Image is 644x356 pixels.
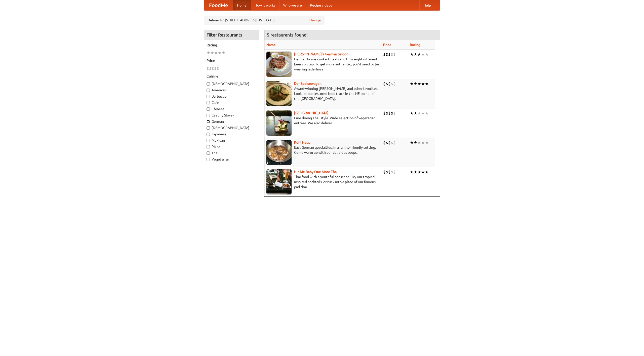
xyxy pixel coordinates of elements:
input: Mexican [207,139,210,142]
li: $ [214,66,217,71]
label: Thai [207,150,256,155]
a: Help [419,0,435,10]
input: Japanese [207,133,210,136]
li: $ [393,169,396,175]
li: ★ [421,140,425,145]
h5: Price [207,58,256,63]
label: [DEMOGRAPHIC_DATA] [207,81,256,86]
li: ★ [417,140,421,145]
li: ★ [410,110,414,116]
input: Czech / Slovak [207,114,210,117]
img: babythai.jpg [266,169,292,194]
li: ★ [410,169,414,175]
p: Fine dining Thai-style. Wide selection of vegetarian entrées. We also deliver. [266,115,379,126]
li: ★ [421,52,425,57]
a: Rating [410,43,420,47]
li: $ [212,66,214,71]
li: $ [393,81,396,87]
label: Czech / Slovak [207,113,256,118]
li: $ [391,52,393,57]
a: Der Speisewagen [294,82,321,86]
li: $ [393,52,396,57]
a: How it works [251,0,279,10]
input: Thai [207,151,210,155]
li: ★ [207,50,210,56]
a: Hit Me Baby One More Thai [294,170,338,174]
li: ★ [210,50,214,56]
h5: Cuisine [207,74,256,79]
li: ★ [222,50,225,56]
input: Pizza [207,145,210,148]
li: $ [391,169,393,175]
li: $ [388,81,391,87]
li: ★ [410,81,414,87]
label: American [207,88,256,93]
li: $ [383,140,386,145]
input: [DEMOGRAPHIC_DATA] [207,82,210,86]
li: $ [388,52,391,57]
a: Recipe videos [306,0,336,10]
input: German [207,120,210,123]
li: $ [391,81,393,87]
label: Chinese [207,106,256,111]
img: esthers.jpg [266,52,292,77]
a: Change [309,18,321,23]
a: Price [383,43,391,47]
li: $ [209,66,212,71]
p: Thai food with a youthful bar scene. Try our tropical inspired cocktails, or tuck into a plate of... [266,174,379,189]
li: ★ [414,140,417,145]
li: ★ [218,50,222,56]
label: Pizza [207,144,256,149]
a: FoodMe [204,0,233,10]
label: Japanese [207,132,256,137]
label: Vegetarian [207,157,256,162]
li: ★ [410,52,414,57]
li: $ [386,52,388,57]
li: $ [383,52,386,57]
li: $ [386,81,388,87]
img: kohlhaus.jpg [266,140,292,165]
li: $ [383,110,386,116]
li: $ [383,169,386,175]
img: satay.jpg [266,110,292,136]
label: Barbecue [207,94,256,99]
li: $ [207,66,209,71]
li: $ [217,66,219,71]
input: American [207,89,210,92]
li: $ [386,140,388,145]
input: Barbecue [207,95,210,98]
li: $ [393,110,396,116]
a: Kohl Haus [294,140,310,144]
li: $ [393,140,396,145]
li: ★ [425,81,429,87]
li: ★ [414,81,417,87]
li: $ [388,110,391,116]
li: ★ [421,169,425,175]
li: $ [388,140,391,145]
li: $ [391,110,393,116]
li: ★ [417,52,421,57]
li: ★ [417,110,421,116]
a: [PERSON_NAME]'s German Saloon [294,52,348,56]
a: [GEOGRAPHIC_DATA] [294,111,329,115]
li: ★ [417,169,421,175]
li: ★ [214,50,218,56]
a: Home [233,0,251,10]
a: Who we are [279,0,306,10]
p: East German specialties, in a family-friendly setting. Come warm up with our delicious soups. [266,145,379,155]
img: speisewagen.jpg [266,81,292,106]
div: Deliver to: [STREET_ADDRESS][US_STATE] [204,16,325,25]
input: Cafe [207,101,210,104]
h5: Rating [207,43,256,48]
label: German [207,119,256,124]
a: Name [266,43,276,47]
input: Chinese [207,107,210,111]
li: ★ [421,81,425,87]
li: ★ [414,169,417,175]
li: ★ [417,81,421,87]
